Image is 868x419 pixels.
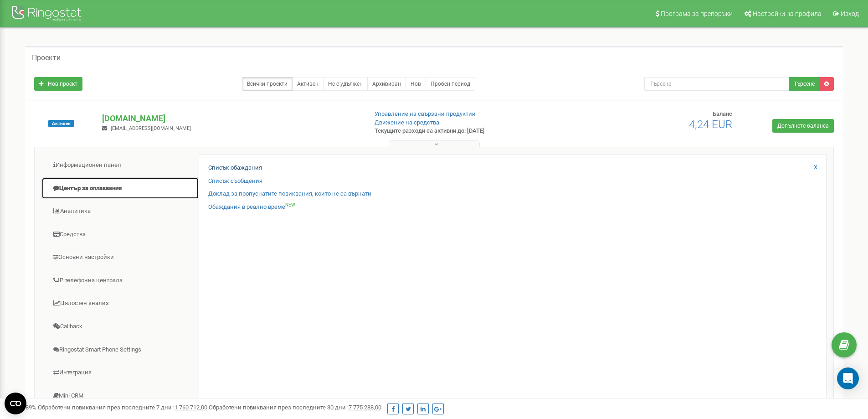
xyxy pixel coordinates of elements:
button: Open CMP widget [5,393,26,414]
button: Търсене [789,77,820,91]
a: Нов проект [34,77,82,91]
span: Активен [48,120,74,127]
div: Open Intercom Messenger [837,367,859,389]
span: Настройки на профила [753,10,822,17]
u: 1 760 712,00 [175,404,207,411]
a: Център за оплаквания [41,177,199,200]
a: X [814,163,817,172]
a: Ringostat Smart Phone Settings [41,339,199,361]
span: Програма за препоръки [661,10,733,17]
h5: Проекти [32,54,61,62]
a: Основни настройки [41,246,199,269]
a: Допълнете баланса [772,119,834,133]
span: Обработени повиквания през последните 30 дни : [209,404,381,411]
a: Средства [41,223,199,246]
a: Всички проекти [242,77,293,91]
span: Баланс [713,110,732,117]
a: Mini CRM [41,385,199,407]
a: Списък съобщения [208,177,262,186]
a: Информационен панел [41,154,199,176]
p: [DOMAIN_NAME] [102,113,360,124]
a: Управление на свързани продуктии [375,110,476,117]
a: Не е удължен [323,77,368,91]
a: Цялостен анализ [41,292,199,315]
span: [EMAIL_ADDRESS][DOMAIN_NAME] [111,125,191,131]
a: Доклад за пропуснатите повиквания, които не са върнати [208,190,371,198]
a: IP телефонна централа [41,269,199,292]
a: Архивиран [367,77,406,91]
a: Обаждания в реално времеNEW [208,203,295,212]
a: Аналитика [41,200,199,222]
a: Пробен период [426,77,475,91]
a: Нов [406,77,426,91]
a: Активен [292,77,324,91]
span: 4,24 EUR [689,118,732,131]
input: Търсене [644,77,789,91]
sup: NEW [285,202,295,207]
u: 7 775 288,00 [349,404,381,411]
span: Изход [841,10,859,17]
span: Обработени повиквания през последните 7 дни : [38,404,207,411]
a: Callback [41,316,199,338]
p: Текущите разходи са активни до: [DATE] [375,127,564,135]
a: Интеграция [41,362,199,384]
a: Движение на средства [375,119,439,126]
a: Списък обаждания [208,164,262,172]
